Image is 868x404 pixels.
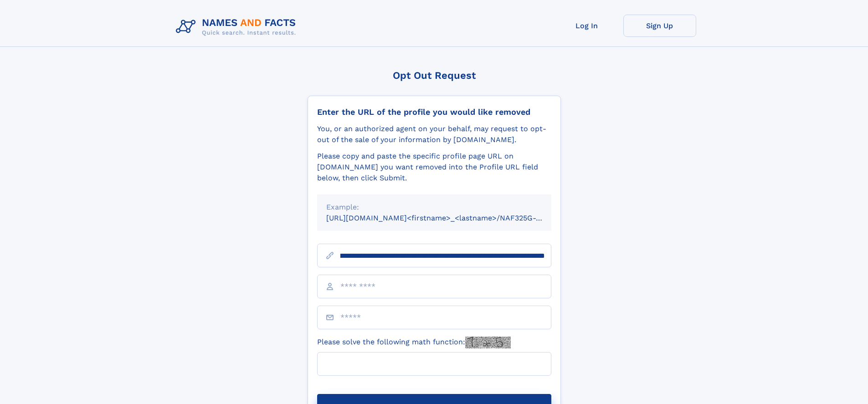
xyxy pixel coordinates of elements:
[317,337,511,348] label: Please solve the following math function:
[326,202,542,213] div: Example:
[317,151,551,184] div: Please copy and paste the specific profile page URL on [DOMAIN_NAME] you want removed into the Pr...
[623,15,696,37] a: Sign Up
[308,70,561,81] div: Opt Out Request
[550,15,623,37] a: Log In
[317,107,551,117] div: Enter the URL of the profile you would like removed
[172,15,303,39] img: Logo Names and Facts
[326,214,569,222] small: [URL][DOMAIN_NAME]<firstname>_<lastname>/NAF325G-xxxxxxxx
[317,123,551,145] div: You, or an authorized agent on your behalf, may request to opt-out of the sale of your informatio...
